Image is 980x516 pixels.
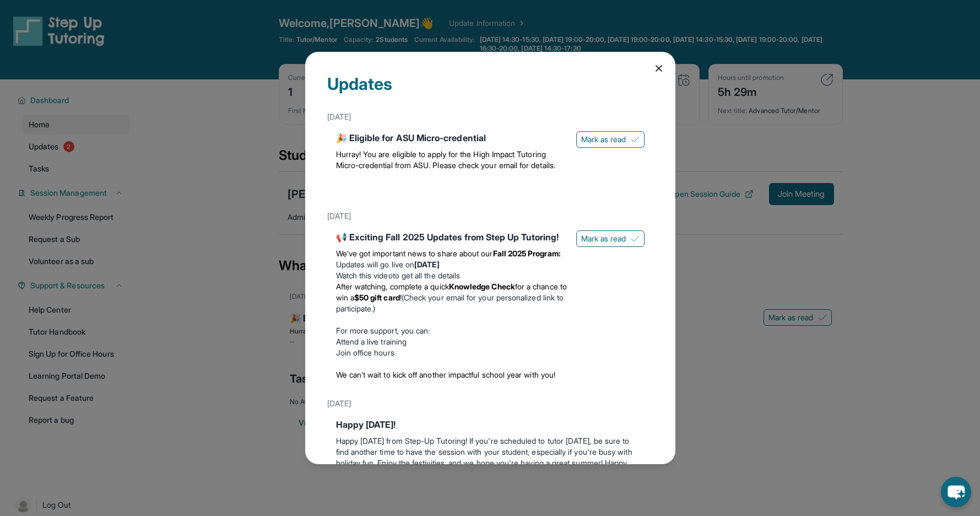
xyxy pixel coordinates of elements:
[414,260,440,269] strong: [DATE]
[336,149,555,170] span: Hurray! You are eligible to apply for the High Impact Tutoring Micro-credential from ASU. Please ...
[327,74,653,107] div: Updates
[336,337,407,346] a: Attend a live training
[336,249,493,258] span: We’ve got important news to share about our
[354,293,400,302] strong: $50 gift card
[327,107,653,127] div: [DATE]
[336,271,393,280] a: Watch this video
[336,418,645,431] div: Happy [DATE]!
[336,281,567,314] li: (Check your email for your personalized link to participate.)
[631,234,640,243] img: Mark as read
[336,348,394,357] a: Join office hours
[327,394,653,413] div: [DATE]
[576,230,645,247] button: Mark as read
[449,282,515,291] strong: Knowledge Check
[336,230,567,244] div: 📢 Exciting Fall 2025 Updates from Step Up Tutoring!
[576,131,645,148] button: Mark as read
[400,293,402,302] span: !
[581,233,626,244] span: Mark as read
[336,370,556,379] span: We can’t wait to kick off another impactful school year with you!
[336,282,449,291] span: After watching, complete a quick
[941,477,971,507] button: chat-button
[336,325,567,336] p: For more support, you can:
[336,270,567,281] li: to get all the details
[493,249,561,258] strong: Fall 2025 Program:
[327,206,653,226] div: [DATE]
[631,135,640,144] img: Mark as read
[336,131,567,144] div: 🎉 Eligible for ASU Micro-credential
[336,436,645,480] p: Happy [DATE] from Step-Up Tutoring! If you're scheduled to tutor [DATE], be sure to find another ...
[581,134,626,145] span: Mark as read
[336,259,567,270] li: Updates will go live on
